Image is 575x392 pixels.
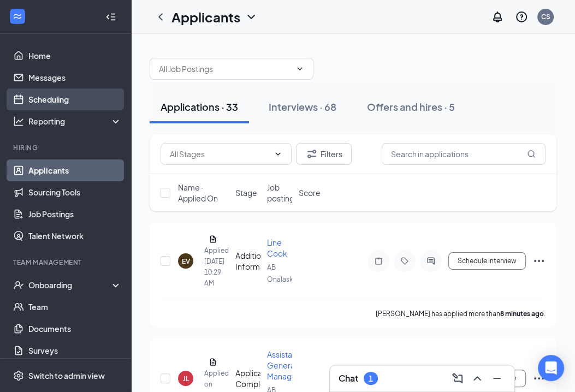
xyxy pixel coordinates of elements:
[235,367,260,389] div: Application Complete
[398,257,411,265] svg: Tag
[515,10,528,23] svg: QuestionInfo
[13,258,120,267] div: Team Management
[28,67,122,88] a: Messages
[490,372,503,385] svg: Minimize
[532,254,546,268] svg: Ellipses
[28,88,122,110] a: Scheduling
[382,143,546,165] input: Search in applications
[13,280,24,290] svg: UserCheck
[28,318,122,340] a: Documents
[28,45,122,67] a: Home
[159,63,291,75] input: All Job Postings
[178,182,229,204] span: Name · Applied On
[28,225,122,247] a: Talent Network
[274,150,282,158] svg: ChevronDown
[13,143,120,152] div: Hiring
[295,64,304,73] svg: ChevronDown
[28,181,122,203] a: Sourcing Tools
[500,310,544,318] b: 8 minutes ago
[209,358,217,366] svg: Document
[269,100,336,114] div: Interviews · 68
[267,349,299,381] span: Assistant General Manager
[305,147,318,161] svg: Filter
[28,203,122,225] a: Job Postings
[235,250,260,272] div: Additional Information
[339,372,358,384] h3: Chat
[235,187,257,198] span: Stage
[267,182,294,204] span: Job posting
[424,257,437,265] svg: ActiveChat
[267,263,297,283] span: AB Onalaska
[541,12,550,21] div: CS
[13,116,24,127] svg: Analysis
[296,143,352,165] button: Filter Filters
[183,374,189,383] div: JL
[28,340,122,361] a: Surveys
[182,257,190,266] div: EV
[299,187,321,198] span: Score
[267,237,287,258] span: Line Cook
[204,245,206,289] div: Applied [DATE] 10:29 AM
[488,370,506,387] button: Minimize
[372,257,385,265] svg: Note
[538,355,564,381] div: Open Intercom Messenger
[28,159,122,181] a: Applicants
[171,8,240,26] h1: Applicants
[13,370,24,381] svg: Settings
[376,309,546,318] p: [PERSON_NAME] has applied more than .
[12,11,23,22] svg: WorkstreamLogo
[28,116,122,127] div: Reporting
[448,252,526,270] button: Schedule Interview
[154,10,167,23] svg: ChevronLeft
[161,100,238,114] div: Applications · 33
[449,370,466,387] button: ComposeMessage
[28,280,112,290] div: Onboarding
[527,150,536,158] svg: MagnifyingGlass
[170,148,269,160] input: All Stages
[367,100,455,114] div: Offers and hires · 5
[28,370,105,381] div: Switch to admin view
[471,372,484,385] svg: ChevronUp
[105,11,116,22] svg: Collapse
[491,10,504,23] svg: Notifications
[369,374,373,383] div: 1
[209,235,217,243] svg: Document
[245,10,258,23] svg: ChevronDown
[532,372,546,385] svg: Ellipses
[469,370,486,387] button: ChevronUp
[451,372,464,385] svg: ComposeMessage
[28,296,122,318] a: Team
